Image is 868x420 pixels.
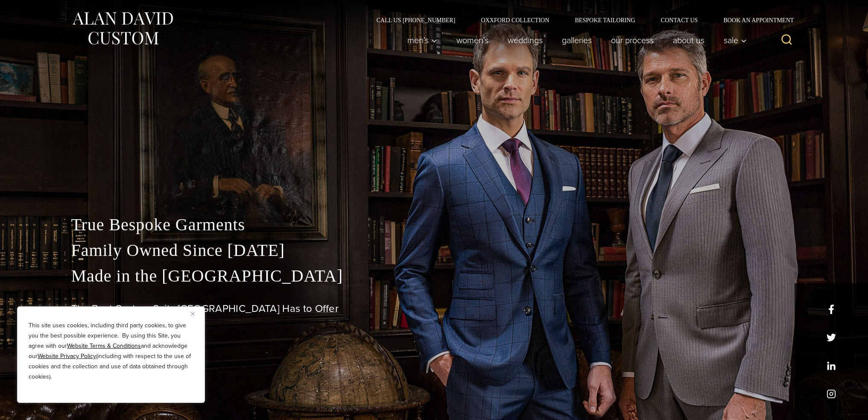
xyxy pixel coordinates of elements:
a: Women’s [447,32,498,49]
button: View Search Form [777,30,797,50]
a: Our Process [601,32,663,49]
a: Call Us [PHONE_NUMBER] [364,17,468,23]
button: Close [191,308,201,319]
span: Men’s [407,36,437,44]
a: Oxxford Collection [468,17,562,23]
a: Bespoke Tailoring [562,17,648,23]
span: Sale [724,36,747,44]
p: True Bespoke Garments Family Owned Since [DATE] Made in the [GEOGRAPHIC_DATA] [71,212,797,289]
a: About Us [663,32,714,49]
a: x/twitter [827,333,836,342]
a: linkedin [827,361,836,370]
a: Website Terms & Conditions [67,341,141,350]
a: Galleries [552,32,601,49]
p: This site uses cookies, including third party cookies, to give you the best possible experience. ... [29,320,193,382]
img: Close [191,312,195,316]
img: Alan David Custom [71,9,174,47]
a: Website Privacy Policy [38,352,96,361]
h1: The Best Custom Suits [GEOGRAPHIC_DATA] Has to Offer [71,303,797,315]
a: Contact Us [648,17,711,23]
a: Book an Appointment [710,17,797,23]
a: facebook [827,305,836,314]
nav: Secondary Navigation [364,17,797,23]
nav: Primary Navigation [397,32,751,49]
a: instagram [827,389,836,399]
a: weddings [498,32,552,49]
